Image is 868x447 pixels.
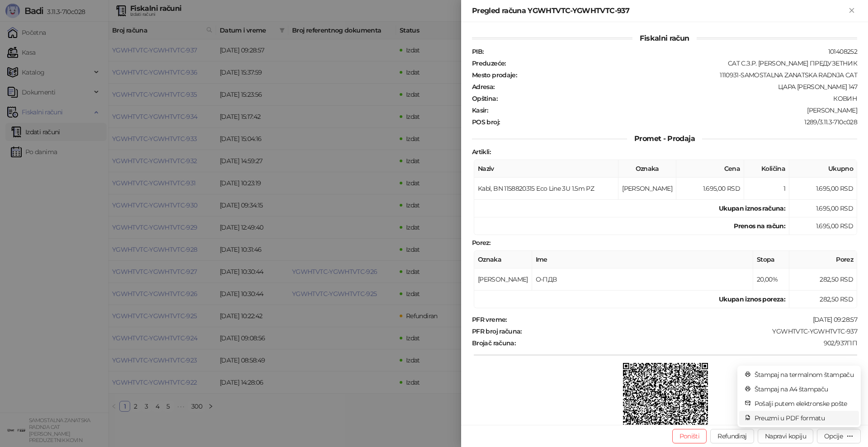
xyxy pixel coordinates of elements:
[500,118,858,126] div: 1289/3.11.3-710c028
[523,327,858,335] div: YGWHTVTC-YGWHTVTC-937
[489,106,858,114] div: [PERSON_NAME]
[632,34,696,42] span: Fiskalni račun
[532,251,753,268] th: Ime
[474,160,618,178] th: Naziv
[484,47,858,56] div: 101408252
[474,178,618,200] td: Kabl, BN 1158820315 Eco Line 3U 1.5m PZ
[472,83,495,91] strong: Adresa :
[734,222,785,230] strong: Prenos na račun :
[755,399,854,409] span: Pošalji putem elektronske pošte
[508,315,858,324] div: [DATE] 09:28:57
[532,268,753,291] td: О-ПДВ
[755,413,854,423] span: Preuzmi u PDF formatu
[789,178,857,200] td: 1.695,00 RSD
[719,295,785,303] strong: Ukupan iznos poreza:
[474,251,532,268] th: Oznaka
[472,106,488,114] strong: Kasir :
[789,291,857,308] td: 282,50 RSD
[765,432,806,440] span: Napravi kopiju
[755,384,854,394] span: Štampaj na A4 štampaču
[472,118,500,126] strong: POS broj :
[676,178,744,200] td: 1.695,00 RSD
[755,370,854,380] span: Štampaj na termalnom štampaču
[507,59,858,67] div: CAT С.З.Р. [PERSON_NAME] ПРЕДУЗЕТНИК
[472,71,517,79] strong: Mesto prodaje :
[744,160,789,178] th: Količina
[472,315,507,324] strong: PFR vreme :
[789,200,857,217] td: 1.695,00 RSD
[498,94,858,103] div: КОВИН
[753,251,789,268] th: Stopa
[789,251,857,268] th: Porez
[516,339,858,347] div: 902/937ПП
[824,432,843,440] div: Opcije
[472,148,491,156] strong: Artikli :
[846,5,857,16] button: Zatvori
[744,178,789,200] td: 1
[672,429,707,443] button: Poništi
[627,134,702,143] span: Promet - Prodaja
[789,160,857,178] th: Ukupno
[472,327,522,335] strong: PFR broj računa :
[817,429,861,443] button: Opcije
[495,83,858,91] div: ЦАРА [PERSON_NAME] 147
[789,268,857,291] td: 282,50 RSD
[472,47,483,56] strong: PIB :
[710,429,754,443] button: Refundiraj
[618,160,676,178] th: Oznaka
[474,268,532,291] td: [PERSON_NAME]
[472,94,497,103] strong: Opština :
[618,178,676,200] td: [PERSON_NAME]
[758,429,813,443] button: Napravi kopiju
[518,71,858,79] div: 1110931-SAMOSTALNA ZANATSKA RADNJA CAT
[789,217,857,235] td: 1.695,00 RSD
[472,239,490,247] strong: Porez :
[472,5,846,16] div: Pregled računa YGWHTVTC-YGWHTVTC-937
[472,59,506,67] strong: Preduzeće :
[719,204,785,212] strong: Ukupan iznos računa :
[676,160,744,178] th: Cena
[753,268,789,291] td: 20,00%
[472,339,515,347] strong: Brojač računa :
